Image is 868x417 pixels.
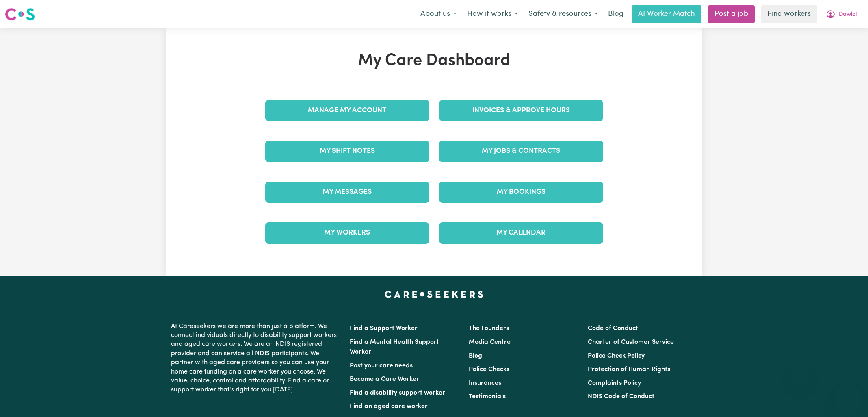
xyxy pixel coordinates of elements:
[469,393,506,400] a: Testimonials
[265,182,429,203] a: My Messages
[469,339,511,345] a: Media Centre
[171,319,340,398] p: At Careseekers we are more than just a platform. We connect individuals directly to disability su...
[439,141,603,162] a: My Jobs & Contracts
[588,393,654,400] a: NDIS Code of Conduct
[265,222,429,243] a: My Workers
[350,325,418,332] a: Find a Support Worker
[469,380,501,387] a: Insurances
[439,182,603,203] a: My Bookings
[350,376,419,382] a: Become a Care Worker
[588,380,641,387] a: Complaints Policy
[350,390,445,396] a: Find a disability support worker
[439,100,603,121] a: Invoices & Approve Hours
[839,10,858,19] span: Dawlat
[260,51,608,71] h1: My Care Dashboard
[761,5,817,23] a: Find workers
[603,5,628,23] a: Blog
[708,5,755,23] a: Post a job
[5,5,35,24] a: Careseekers logo
[350,339,439,355] a: Find a Mental Health Support Worker
[5,7,35,22] img: Careseekers logo
[439,222,603,243] a: My Calendar
[385,291,483,298] a: Careseekers home page
[836,384,862,410] iframe: Button to launch messaging window
[350,403,428,410] a: Find an aged care worker
[820,6,863,23] button: My Account
[415,6,462,23] button: About us
[469,353,482,359] a: Blog
[350,363,413,369] a: Post your care needs
[265,141,429,162] a: My Shift Notes
[265,100,429,121] a: Manage My Account
[588,325,638,332] a: Code of Conduct
[792,365,808,381] iframe: Close message
[523,6,603,23] button: Safety & resources
[462,6,523,23] button: How it works
[588,366,670,373] a: Protection of Human Rights
[588,353,645,359] a: Police Check Policy
[469,325,509,332] a: The Founders
[469,366,509,373] a: Police Checks
[632,5,701,23] a: AI Worker Match
[588,339,674,345] a: Charter of Customer Service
